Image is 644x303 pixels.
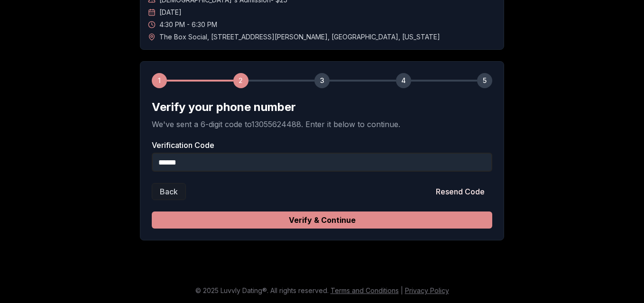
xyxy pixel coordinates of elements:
[401,286,403,294] span: |
[314,73,330,88] div: 3
[152,183,186,200] button: Back
[477,73,492,88] div: 5
[152,119,492,130] p: We've sent a 6-digit code to 13055624488 . Enter it below to continue.
[152,141,492,149] label: Verification Code
[159,8,182,17] span: [DATE]
[396,73,411,88] div: 4
[152,211,492,229] button: Verify & Continue
[331,286,399,294] a: Terms and Conditions
[405,286,449,294] a: Privacy Policy
[152,100,492,115] h2: Verify your phone number
[159,32,440,42] span: The Box Social , [STREET_ADDRESS][PERSON_NAME] , [GEOGRAPHIC_DATA] , [US_STATE]
[152,73,167,88] div: 1
[233,73,248,88] div: 2
[428,183,492,200] button: Resend Code
[159,20,217,29] span: 4:30 PM - 6:30 PM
